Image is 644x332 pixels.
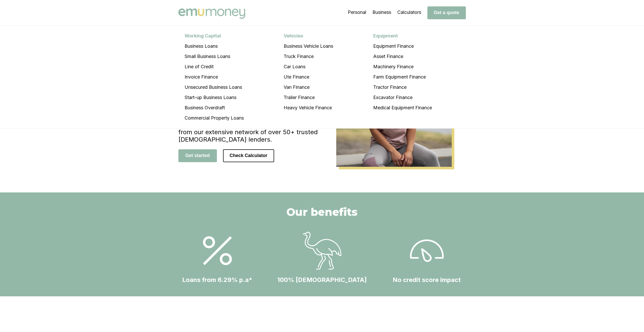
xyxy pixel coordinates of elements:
a: Line of Credit [178,62,250,72]
div: Vehicles [277,31,339,41]
img: Emu Money logo [178,8,245,19]
a: Invoice Finance [178,72,250,82]
h4: Loans from 6.29% p.a* [182,276,252,284]
h4: 100% [DEMOGRAPHIC_DATA] [277,276,367,284]
a: Truck Finance [277,51,339,62]
a: Business Overdraft [178,103,250,113]
a: Car Loans [277,62,339,72]
a: Get started [178,153,217,158]
a: Tractor Finance [367,82,438,92]
a: Commercial Property Loans [178,113,250,123]
a: Excavator Finance [367,92,438,103]
a: Business Vehicle Loans [277,41,339,51]
a: Farm Equipment Finance [367,72,438,82]
a: Machinery Finance [367,62,438,72]
a: Heavy Vehicle Finance [277,103,339,113]
a: Business Loans [178,41,250,51]
a: Get a quote [427,10,466,15]
a: Van Finance [277,82,339,92]
img: Loans from 6.29% p.a* [198,231,237,270]
img: Loans from 6.29% p.a* [303,231,341,270]
a: Equipment Finance [367,41,438,51]
button: Check Calculator [223,149,274,162]
h4: Discover the perfect loan tailored to your needs from our extensive network of over 50+ trusted [... [178,121,322,143]
a: Start-up Business Loans [178,92,250,103]
a: Asset Finance [367,51,438,62]
a: Check Calculator [223,153,274,158]
h4: No credit score impact [393,276,461,284]
a: Trailer Finance [277,92,339,103]
button: Get started [178,149,217,162]
a: Small Business Loans [178,51,250,62]
button: Get a quote [427,6,466,19]
img: Loans from 6.29% p.a* [408,231,446,270]
a: Ute Finance [277,72,339,82]
div: Working Capital [178,31,250,41]
a: Unsecured Business Loans [178,82,250,92]
h2: Our benefits [286,205,358,219]
div: Equipment [367,31,438,41]
a: Medical Equipment Finance [367,103,438,113]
